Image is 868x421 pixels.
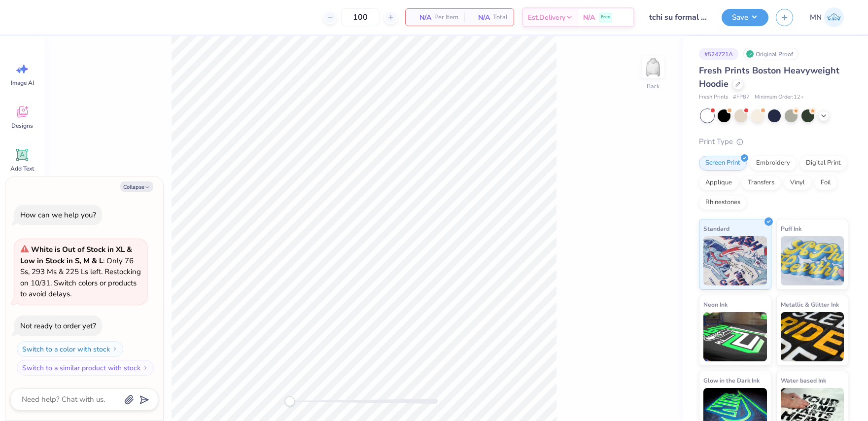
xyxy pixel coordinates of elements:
img: Switch to a similar product with stock [142,365,148,371]
img: Neon Ink [703,312,767,361]
div: Vinyl [784,175,811,190]
span: Fresh Prints Boston Heavyweight Hoodie [699,65,839,90]
span: # FP87 [733,93,750,102]
img: Switch to a color with stock [112,346,118,352]
span: Fresh Prints [699,93,728,102]
div: # 524721A [699,48,738,60]
button: Switch to a color with stock [17,341,123,357]
span: Image AI [11,79,34,87]
div: Print Type [699,136,848,147]
button: Collapse [120,181,153,192]
div: Foil [814,175,837,190]
span: : Only 76 Ss, 293 Ms & 225 Ls left. Restocking on 10/31. Switch colors or products to avoid delays. [20,245,141,299]
button: Save [722,9,768,26]
span: Puff Ink [781,223,801,234]
span: Neon Ink [703,299,728,310]
div: Embroidery [750,156,797,171]
span: Per Item [434,12,458,23]
div: How can we help you? [20,210,96,220]
button: Switch to a similar product with stock [17,360,154,376]
img: Mark Navarro [824,7,844,27]
span: Add Text [10,165,34,173]
div: Rhinestones [699,195,747,210]
div: Back [647,82,660,91]
img: Puff Ink [781,236,844,285]
span: N/A [470,12,490,23]
span: Minimum Order: 12 + [755,93,804,102]
span: Designs [11,122,33,130]
div: Screen Print [699,156,747,171]
img: Back [643,57,663,77]
strong: White is Out of Stock in XL & Low in Stock in S, M & L [20,245,132,266]
span: Glow in the Dark Ink [703,375,760,386]
span: Metallic & Glitter Ink [781,299,839,310]
div: Digital Print [799,156,847,171]
div: Applique [699,175,738,190]
span: MN [810,12,822,23]
span: Standard [703,223,729,234]
div: Original Proof [743,48,799,60]
div: Accessibility label [285,396,295,406]
div: Not ready to order yet? [20,321,96,331]
div: Transfers [741,175,781,190]
input: Untitled Design [642,7,714,27]
span: N/A [583,12,595,23]
span: N/A [412,12,431,23]
img: Metallic & Glitter Ink [781,312,844,361]
span: Free [601,14,610,21]
span: Est. Delivery [528,12,565,23]
a: MN [805,7,848,27]
img: Standard [703,236,767,285]
span: Total [493,12,508,23]
input: – – [341,8,380,26]
span: Water based Ink [781,375,826,386]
